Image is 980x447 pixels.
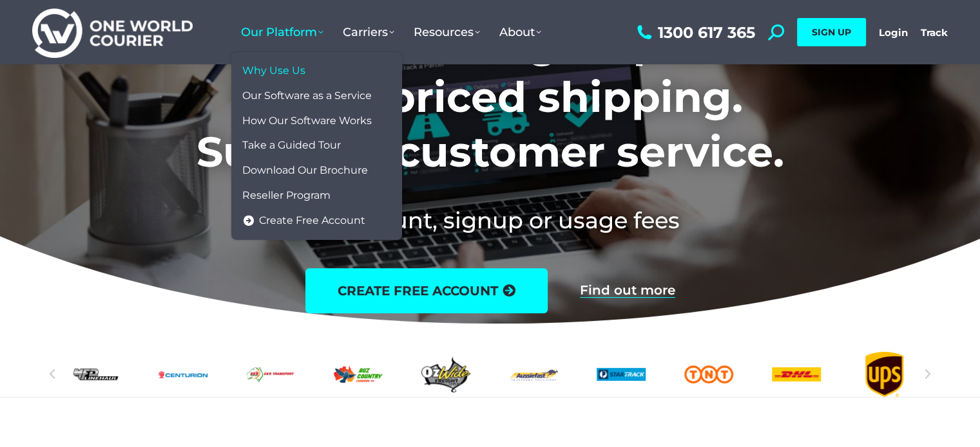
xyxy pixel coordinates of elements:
[860,352,908,397] div: 4 / 25
[242,164,368,178] span: Download Our Brochure
[580,284,675,298] a: Find out more
[414,25,480,39] span: Resources
[246,352,295,397] div: 22 / 25
[238,208,396,233] a: Create Free Account
[238,59,396,84] a: Why Use Us
[921,26,948,39] a: Track
[879,26,908,39] a: Login
[71,352,909,397] div: Slides
[772,352,821,397] div: 3 / 25
[334,352,383,397] div: 23 / 25
[238,84,396,109] a: Our Software as a Service
[242,89,372,103] span: Our Software as a Service
[238,109,396,134] a: How Our Software Works
[509,352,558,397] a: Aussiefast-Transport-logo
[684,352,733,397] a: TNT logo Australian freight company
[242,189,331,203] span: Reseller Program
[231,12,333,52] a: Our Platform
[860,352,908,397] a: UPS logo
[421,352,470,397] div: 24 / 25
[71,352,120,397] a: MFD Linehaul transport logo
[634,24,755,41] a: 1300 617 365
[159,352,207,397] a: Centurion-logo
[499,25,541,39] span: About
[797,18,866,46] a: SIGN UP
[71,352,120,397] div: 20 / 25
[812,26,851,38] span: SIGN UP
[238,133,396,158] a: Take a Guided Tour
[421,352,470,397] a: OzWide-Freight-logo
[343,25,394,39] span: Carriers
[334,352,383,397] a: Auz-Country-logo
[241,25,323,39] span: Our Platform
[238,158,396,183] a: Download Our Brochure
[159,352,207,397] div: 21 / 25
[772,352,821,397] a: DHl logo
[597,352,646,397] div: 1 / 25
[404,12,490,52] a: Resources
[242,64,305,78] span: Why Use Us
[242,139,341,152] span: Take a Guided Tour
[238,183,396,208] a: Reseller Program
[684,352,733,397] div: 2 / 25
[246,352,295,397] a: GKR-Transport-Logo-long-text-M
[242,114,372,128] span: How Our Software Works
[32,6,193,59] img: One World Courier
[597,352,646,397] a: startrack australia logo
[88,205,892,236] h2: No account, signup or usage fees
[305,268,548,313] a: create free account
[509,352,558,397] div: 25 / 25
[259,214,365,228] span: Create Free Account
[333,12,404,52] a: Carriers
[490,12,551,52] a: About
